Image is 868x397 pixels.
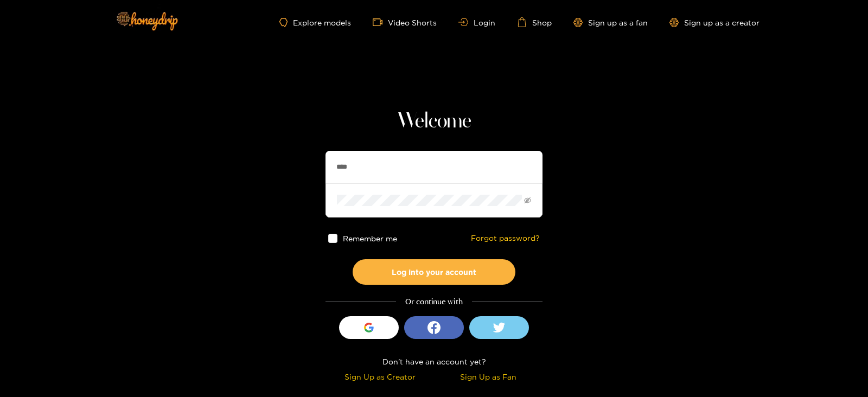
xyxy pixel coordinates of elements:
[279,18,351,27] a: Explore models
[458,18,495,27] a: Login
[325,108,542,135] h1: Welcome
[325,355,542,368] div: Don't have an account yet?
[373,17,388,27] span: video-camera
[517,17,552,27] a: Shop
[373,17,437,27] a: Video Shorts
[437,370,540,383] div: Sign Up as Fan
[328,370,431,383] div: Sign Up as Creator
[573,18,648,27] a: Sign up as a fan
[471,234,540,243] a: Forgot password?
[669,18,759,27] a: Sign up as a creator
[524,197,531,204] span: eye-invisible
[325,296,542,308] div: Or continue with
[343,234,397,242] span: Remember me
[353,259,515,285] button: Log into your account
